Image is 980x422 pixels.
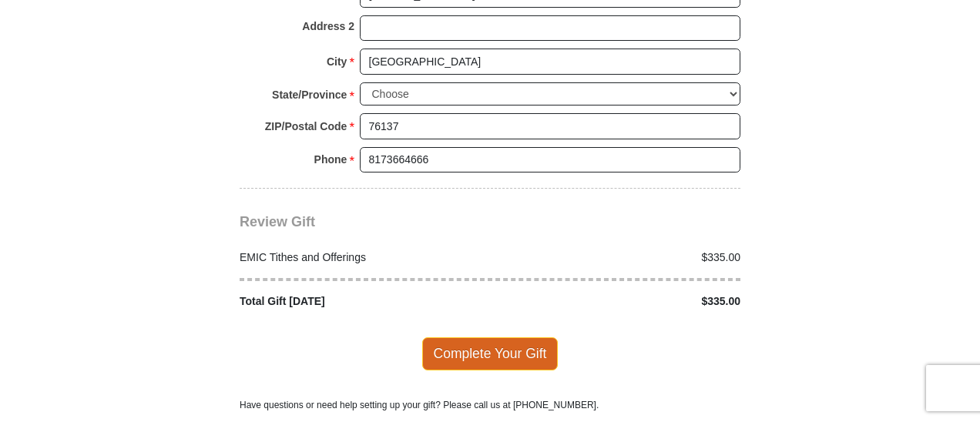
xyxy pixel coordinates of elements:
div: Total Gift [DATE] [232,293,491,310]
span: Complete Your Gift [422,337,559,370]
p: Have questions or need help setting up your gift? Please call us at [PHONE_NUMBER]. [240,398,740,412]
div: EMIC Tithes and Offerings [232,250,491,266]
strong: City [327,51,347,72]
strong: ZIP/Postal Code [265,116,347,137]
div: $335.00 [490,250,749,266]
span: Review Gift [240,214,315,229]
strong: Phone [314,149,347,170]
div: $335.00 [490,293,749,310]
strong: State/Province [272,84,347,105]
strong: Address 2 [302,15,354,37]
